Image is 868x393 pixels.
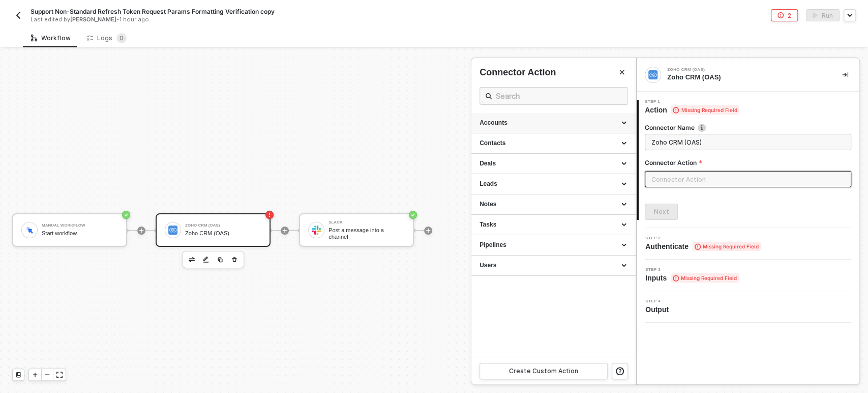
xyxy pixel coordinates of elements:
span: icon-expand [56,372,63,378]
div: Accounts [480,119,627,127]
span: icon-error-page [777,12,784,18]
div: Leads [480,180,627,188]
div: Connector Action [480,66,628,79]
span: icon-collapse-right [842,72,848,78]
div: Users [480,261,627,270]
span: icon-play [32,372,38,378]
button: activateRun [806,9,840,21]
input: Search [496,90,612,102]
span: Support Non-Standard Refresh Token Request Params Formatting Verification copy [31,7,275,16]
div: 2 [788,11,791,20]
label: Connector Name [645,123,851,132]
div: Step 1Action Missing Required FieldConnector Nameicon-infoConnector ActionNext [637,100,859,220]
div: Pipelines [480,241,627,249]
button: Close [616,66,628,78]
span: icon-search [486,92,492,100]
div: Deals [480,159,627,168]
span: Missing Required Field [671,105,739,115]
div: Last edited by - 1 hour ago [31,16,411,23]
span: Step 1 [645,100,739,104]
div: Zoho CRM (OAS) [667,68,820,72]
div: Logs [87,33,127,43]
img: back [14,11,22,19]
button: 2 [771,9,798,21]
sup: 0 [116,33,127,43]
div: Notes [480,200,627,209]
input: Enter description [651,136,843,148]
span: icon-minus [44,372,50,378]
span: Missing Required Field [693,242,761,251]
span: Step 3 [645,268,739,272]
span: Step 2 [645,236,761,240]
span: [PERSON_NAME] [70,16,116,23]
input: Connector Action [645,171,851,187]
button: Create Custom Action [480,363,608,379]
div: Create Custom Action [509,367,578,375]
span: Output [645,304,673,315]
img: icon-info [698,124,706,132]
span: Action [645,105,739,115]
span: Inputs [645,273,739,283]
span: Step 4 [645,299,673,303]
span: Missing Required Field [671,273,739,283]
div: Zoho CRM (OAS) [667,73,826,82]
button: Next [645,204,678,220]
span: Authenticate [645,241,761,251]
label: Connector Action [645,158,851,167]
div: Tasks [480,220,627,229]
div: Contacts [480,139,627,148]
button: back [12,9,24,21]
div: Workflow [31,34,71,42]
img: integration-icon [648,70,657,79]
